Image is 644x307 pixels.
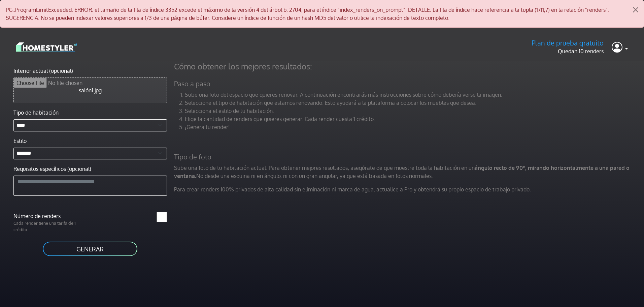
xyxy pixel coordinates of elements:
[76,245,104,253] font: GENERAR
[558,48,604,55] font: Quedan 10 renders
[16,41,77,53] img: logo-3de290ba35641baa71223ecac5eacb59cb85b4c7fdf211dc9aaecaaee71ea2f8.svg
[185,124,230,130] font: ¡Genera tu render!
[174,61,312,71] font: Cómo obtener los mejores resultados:
[13,220,76,232] font: Cada render tiene una tarifa de 1 crédito
[42,241,138,257] button: GENERAR
[174,152,211,161] font: Tipo de foto
[6,6,609,21] font: PG::ProgramLimitExceeded: ERROR: el tamaño de la fila de índice 3352 excede el máximo de la versi...
[13,165,91,172] font: Requisitos específicos (opcional)
[196,173,433,179] font: No desde una esquina ni en ángulo, ni con un gran angular, ya que está basada en fotos normales.
[13,137,27,144] font: Estilo
[174,164,475,171] font: Sube una foto de tu habitación actual. Para obtener mejores resultados, asegúrate de que muestre ...
[13,67,73,74] font: Interior actual (opcional)
[532,38,604,47] font: Plan de prueba gratuito
[185,108,274,114] font: Selecciona el estilo de tu habitación.
[13,213,61,219] font: Número de renders
[174,79,210,88] font: Paso a paso
[185,116,375,122] font: Elige la cantidad de renders que quieres generar. Cada render cuesta 1 crédito.
[628,0,644,19] button: Cerca
[174,186,531,193] font: Para crear renders 100% privados de alta calidad sin eliminación ni marca de agua, actualice a Pr...
[13,109,59,116] font: Tipo de habitación
[185,91,502,98] font: Sube una foto del espacio que quieres renovar. A continuación encontrarás más instrucciones sobre...
[185,99,476,106] font: Seleccione el tipo de habitación que estamos renovando. Esto ayudará a la plataforma a colocar lo...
